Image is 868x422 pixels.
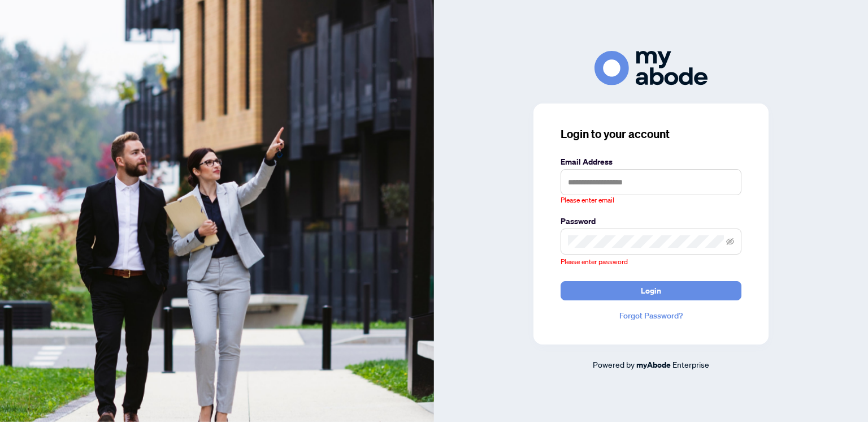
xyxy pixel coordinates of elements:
[672,359,709,369] span: Enterprise
[641,282,661,300] span: Login
[561,281,741,300] button: Login
[561,156,741,168] label: Email Address
[561,215,741,227] label: Password
[593,359,635,369] span: Powered by
[561,257,628,266] span: Please enter password
[726,238,734,246] span: eye-invisible
[561,126,741,142] h3: Login to your account
[561,309,741,322] a: Forgot Password?
[561,195,614,206] span: Please enter email
[636,359,671,371] a: myAbode
[594,51,708,85] img: ma-logo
